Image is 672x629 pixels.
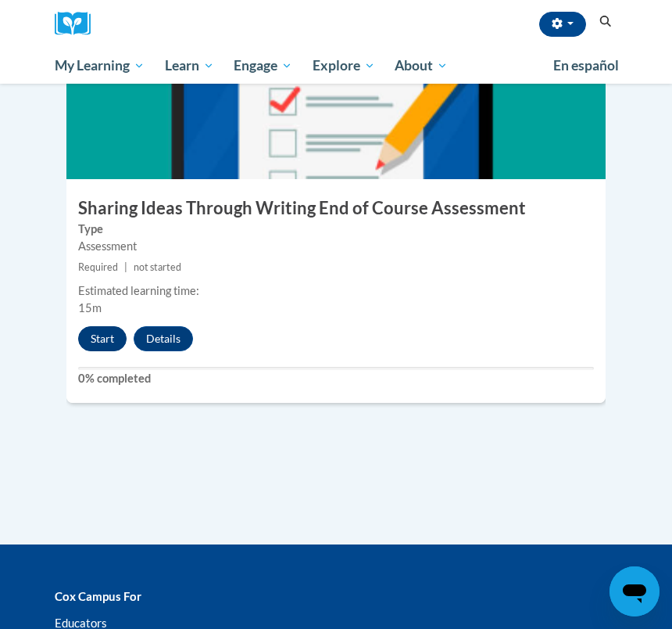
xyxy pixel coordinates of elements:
[395,56,448,75] span: About
[55,56,145,75] span: My Learning
[78,301,102,314] span: 15m
[609,566,659,616] iframe: Button to launch messaging window
[78,370,594,387] label: 0% completed
[553,57,619,74] span: En español
[55,12,102,36] a: Cox Campus
[78,261,118,273] span: Required
[43,48,629,84] div: Main menu
[78,238,594,255] div: Assessment
[66,23,606,179] img: Course Image
[543,49,629,82] a: En español
[134,326,193,351] button: Details
[223,48,302,84] a: Engage
[165,56,214,75] span: Learn
[313,56,375,75] span: Explore
[55,589,141,603] b: Cox Campus For
[155,48,224,84] a: Learn
[594,13,617,31] button: Search
[302,48,385,84] a: Explore
[134,261,181,273] span: not started
[45,48,155,84] a: My Learning
[124,261,127,273] span: |
[539,12,586,37] button: Account Settings
[55,12,102,36] img: Logo brand
[234,56,292,75] span: Engage
[78,326,127,351] button: Start
[385,48,459,84] a: About
[78,221,594,238] label: Type
[78,282,594,300] div: Estimated learning time:
[66,196,606,221] h3: Sharing Ideas Through Writing End of Course Assessment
